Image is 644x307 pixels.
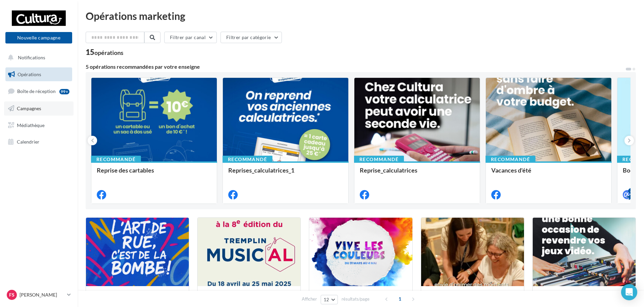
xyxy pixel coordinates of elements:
[59,89,69,94] div: 99+
[621,284,637,300] div: Open Intercom Messenger
[17,105,41,111] span: Campagnes
[5,32,72,43] button: Nouvelle campagne
[17,122,45,128] span: Médiathèque
[4,101,74,116] a: Campagnes
[18,55,45,60] span: Notifications
[9,291,14,298] span: FS
[86,11,636,21] div: Opérations marketing
[321,295,338,304] button: 12
[18,71,41,77] span: Opérations
[228,167,343,180] div: Reprises_calculatrices_1
[17,139,39,145] span: Calendrier
[221,32,282,43] button: Filtrer par catégorie
[4,118,74,132] a: Médiathèque
[223,156,272,163] div: Recommandé
[164,32,217,43] button: Filtrer par canal
[324,297,329,302] span: 12
[20,291,64,298] p: [PERSON_NAME]
[342,296,370,302] span: résultats/page
[86,64,625,69] div: 5 opérations recommandées par votre enseigne
[91,156,141,163] div: Recommandé
[5,288,72,301] a: FS [PERSON_NAME]
[491,167,606,180] div: Vacances d'été
[4,67,74,82] a: Opérations
[628,188,634,194] div: 4
[94,50,123,56] div: opérations
[354,156,404,163] div: Recommandé
[4,51,71,65] button: Notifications
[4,135,74,149] a: Calendrier
[4,84,74,98] a: Boîte de réception99+
[394,294,405,304] span: 1
[486,156,535,163] div: Recommandé
[86,49,123,56] div: 15
[17,88,56,94] span: Boîte de réception
[302,296,317,302] span: Afficher
[97,167,211,180] div: Reprise des cartables
[360,167,474,180] div: Reprise_calculatrices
